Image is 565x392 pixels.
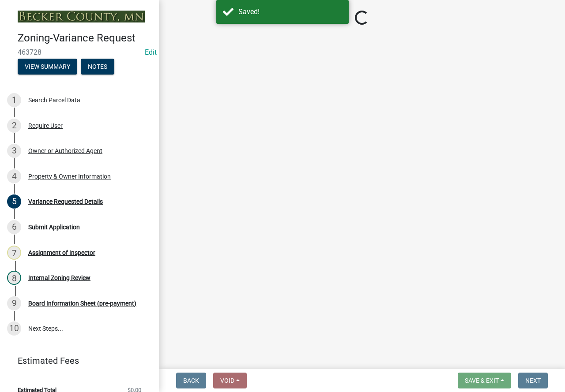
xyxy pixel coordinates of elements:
div: 7 [7,246,21,260]
div: 10 [7,321,21,336]
a: Estimated Fees [7,352,145,370]
div: Owner or Authorized Agent [28,148,102,154]
div: 8 [7,271,21,285]
button: Back [176,373,206,388]
div: 3 [7,144,21,158]
div: Search Parcel Data [28,97,80,103]
button: Save & Exit [458,373,511,388]
span: 463728 [18,48,141,56]
wm-modal-confirm: Summary [18,63,77,71]
button: Void [213,373,247,388]
div: Board Information Sheet (pre-payment) [28,300,136,306]
div: 2 [7,119,21,133]
span: Void [220,377,234,384]
button: Next [518,373,548,388]
div: 4 [7,169,21,183]
button: Notes [81,59,114,75]
h4: Zoning-Variance Request [18,32,152,45]
button: View Summary [18,59,77,75]
span: Save & Exit [465,377,499,384]
div: Submit Application [28,224,80,230]
div: Assignment of Inspector [28,250,95,256]
div: Internal Zoning Review [28,275,90,281]
wm-modal-confirm: Notes [81,63,114,71]
div: 6 [7,220,21,234]
div: Saved! [238,7,342,17]
wm-modal-confirm: Edit Application Number [145,48,157,56]
a: Edit [145,48,157,56]
div: 1 [7,93,21,107]
div: Property & Owner Information [28,173,111,179]
div: 5 [7,194,21,209]
span: Back [183,377,199,384]
img: Becker County, Minnesota [18,11,145,22]
div: Require User [28,123,63,129]
div: Variance Requested Details [28,198,103,205]
div: 9 [7,296,21,310]
span: Next [525,377,541,384]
